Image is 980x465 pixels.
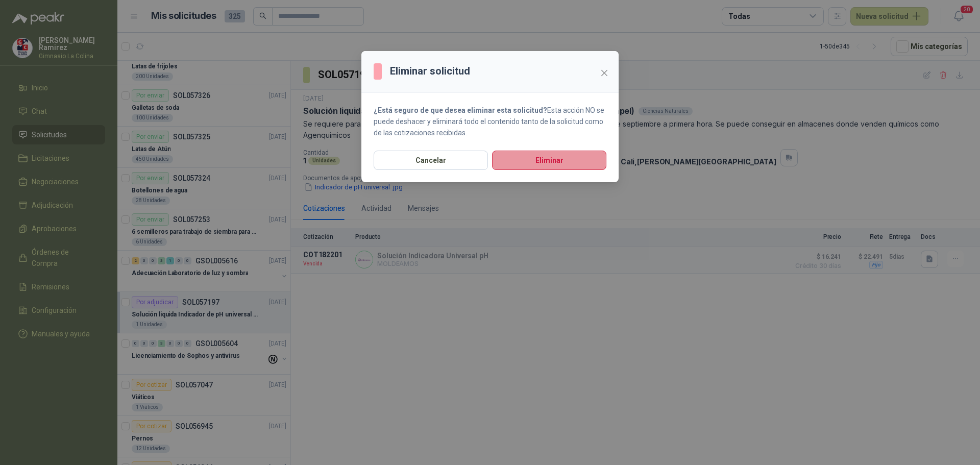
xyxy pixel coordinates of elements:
[374,151,488,170] button: Cancelar
[600,69,608,77] span: close
[374,105,606,138] p: Esta acción NO se puede deshacer y eliminará todo el contenido tanto de la solicitud como de las ...
[492,151,606,170] button: Eliminar
[374,106,547,114] strong: ¿Está seguro de que desea eliminar esta solicitud?
[596,65,612,81] button: Close
[390,63,470,79] h3: Eliminar solicitud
